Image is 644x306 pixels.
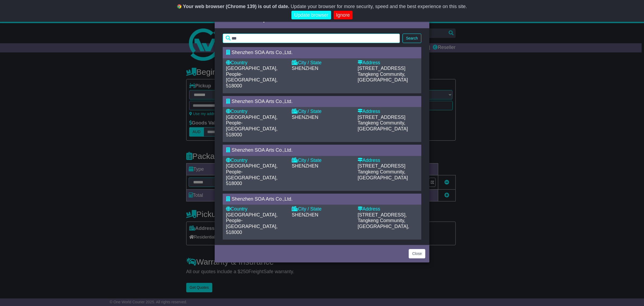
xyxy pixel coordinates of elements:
[292,115,318,120] span: SHENZHEN
[292,212,318,218] span: SHENZHEN
[358,218,409,229] span: Tangkeng Community, [GEOGRAPHIC_DATA],
[402,34,421,43] button: Search
[358,60,418,66] div: Address
[292,206,352,212] div: City / State
[358,206,418,212] div: Address
[292,66,318,71] span: SHENZHEN
[226,66,277,88] span: [GEOGRAPHIC_DATA], People-[GEOGRAPHIC_DATA], 518000
[232,196,292,202] span: Shenzhen SOA Arts Co.,Ltd.
[226,60,286,66] div: Country
[226,115,277,137] span: [GEOGRAPHIC_DATA], People-[GEOGRAPHIC_DATA], 518000
[358,66,405,71] span: [STREET_ADDRESS]
[226,158,286,163] div: Country
[232,147,292,153] span: Shenzhen SOA Arts Co.,Ltd.
[232,99,292,104] span: Shenzhen SOA Arts Co.,Ltd.
[226,163,277,186] span: [GEOGRAPHIC_DATA], People-[GEOGRAPHIC_DATA], 518000
[358,72,408,83] span: Tangkeng Community, [GEOGRAPHIC_DATA]
[292,60,352,66] div: City / State
[358,120,408,131] span: Tangkeng Community, [GEOGRAPHIC_DATA]
[358,212,407,218] span: [STREET_ADDRESS],
[358,115,405,120] span: [STREET_ADDRESS]
[226,212,277,235] span: [GEOGRAPHIC_DATA], People-[GEOGRAPHIC_DATA], 518000
[232,50,292,55] span: Shenzhen SOA Arts Co.,Ltd.
[291,11,331,20] a: Update browser
[358,169,408,180] span: Tangkeng Community, [GEOGRAPHIC_DATA]
[226,109,286,115] div: Country
[292,158,352,163] div: City / State
[409,249,425,258] button: Close
[291,4,467,9] span: Update your browser for more security, speed and the best experience on this site.
[358,109,418,115] div: Address
[292,109,352,115] div: City / State
[292,163,318,169] span: SHENZHEN
[358,158,418,163] div: Address
[226,206,286,212] div: Country
[183,4,290,9] b: Your web browser (Chrome 139) is out of date.
[358,163,405,169] span: [STREET_ADDRESS]
[334,11,353,20] a: Ignore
